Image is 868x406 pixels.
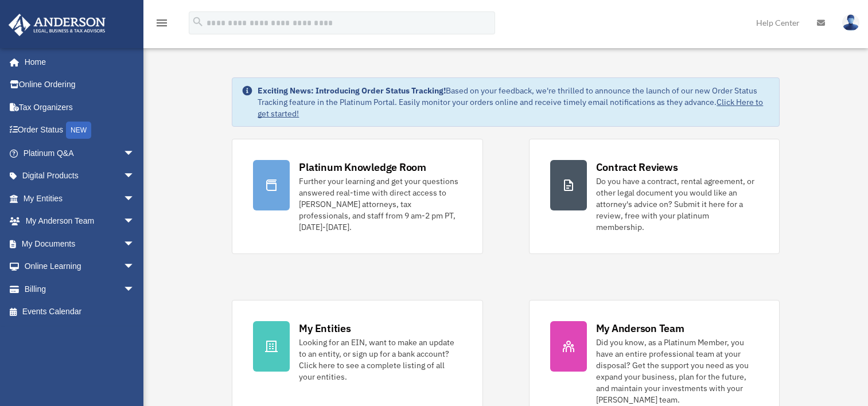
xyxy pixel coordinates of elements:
[596,321,684,335] div: My Anderson Team
[8,255,152,278] a: Online Learningarrow_drop_down
[8,232,152,255] a: My Documentsarrow_drop_down
[8,142,152,165] a: Platinum Q&Aarrow_drop_down
[8,165,152,188] a: Digital Productsarrow_drop_down
[8,210,152,233] a: My Anderson Teamarrow_drop_down
[123,232,146,256] span: arrow_drop_down
[596,160,678,174] div: Contract Reviews
[299,175,461,233] div: Further your learning and get your questions answered real-time with direct access to [PERSON_NAM...
[258,85,769,119] div: Based on your feedback, we're thrilled to announce the launch of our new Order Status Tracking fe...
[299,337,461,382] div: Looking for an EIN, want to make an update to an entity, or sign up for a bank account? Click her...
[8,119,152,142] a: Order StatusNEW
[123,255,146,279] span: arrow_drop_down
[8,50,146,73] a: Home
[529,139,780,254] a: Contract Reviews Do you have a contract, rental agreement, or other legal document you would like...
[66,122,91,139] div: NEW
[596,337,758,405] div: Did you know, as a Platinum Member, you have an entire professional team at your disposal? Get th...
[123,210,146,233] span: arrow_drop_down
[299,160,426,174] div: Platinum Knowledge Room
[8,278,152,300] a: Billingarrow_drop_down
[8,96,152,119] a: Tax Organizers
[258,85,446,96] strong: Exciting News: Introducing Order Status Tracking!
[123,165,146,188] span: arrow_drop_down
[8,300,152,323] a: Events Calendar
[155,16,169,30] i: menu
[8,73,152,96] a: Online Ordering
[258,97,763,119] a: Click Here to get started!
[5,14,109,36] img: Anderson Advisors Platinum Portal
[842,14,859,31] img: User Pic
[299,321,351,335] div: My Entities
[123,142,146,165] span: arrow_drop_down
[192,15,204,28] i: search
[155,20,169,30] a: menu
[232,139,482,254] a: Platinum Knowledge Room Further your learning and get your questions answered real-time with dire...
[123,278,146,301] span: arrow_drop_down
[8,187,152,210] a: My Entitiesarrow_drop_down
[123,187,146,210] span: arrow_drop_down
[596,175,758,233] div: Do you have a contract, rental agreement, or other legal document you would like an attorney's ad...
